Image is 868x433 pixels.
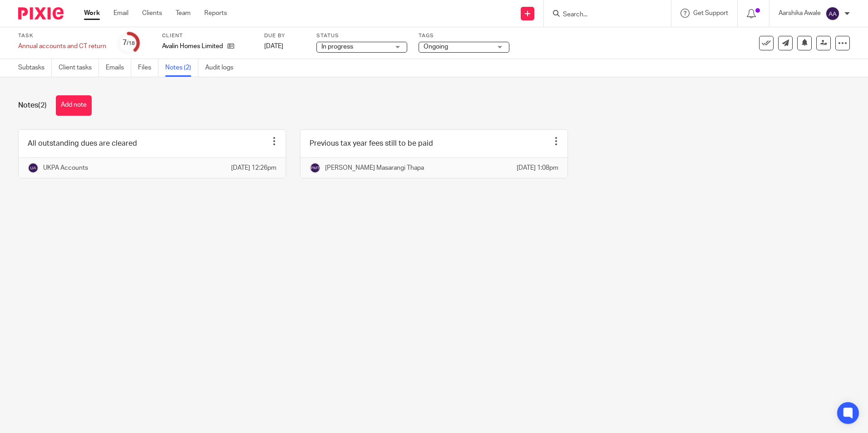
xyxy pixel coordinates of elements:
p: [PERSON_NAME] Masarangi Thapa [325,163,424,172]
span: (2) [38,102,47,109]
p: Avalin Homes Limited [162,42,223,51]
a: Work [84,9,100,18]
label: Task [18,32,106,39]
label: Client [162,32,253,39]
img: Pixie [18,7,64,20]
small: /18 [127,41,135,46]
span: [DATE] [264,43,283,49]
div: 7 [123,38,135,48]
a: Audit logs [205,59,240,77]
a: Client tasks [59,59,99,77]
a: Clients [142,9,162,18]
label: Status [316,32,407,39]
span: Ongoing [424,44,448,50]
img: svg%3E [825,6,840,21]
div: Annual accounts and CT return [18,42,106,51]
a: Reports [204,9,227,18]
label: Due by [264,32,305,39]
a: Team [176,9,191,18]
a: Notes (2) [165,59,198,77]
img: svg%3E [28,162,39,173]
span: Get Support [693,10,728,16]
a: Emails [106,59,131,77]
p: Aarshika Awale [779,9,821,18]
input: Search [562,11,644,19]
p: UKPA Accounts [43,163,88,172]
label: Tags [419,32,509,39]
p: [DATE] 1:08pm [517,163,558,172]
span: In progress [321,44,353,50]
a: Email [113,9,128,18]
a: Subtasks [18,59,52,77]
p: [DATE] 12:26pm [231,163,276,172]
img: svg%3E [310,162,321,173]
button: Add note [56,95,92,116]
a: Files [138,59,158,77]
h1: Notes [18,101,47,110]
